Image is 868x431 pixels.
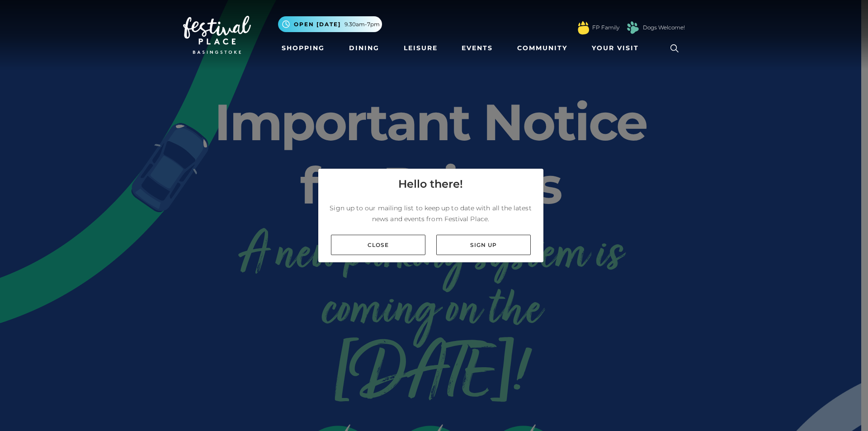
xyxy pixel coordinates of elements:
[592,24,619,32] a: FP Family
[278,16,382,32] button: Open [DATE] 9.30am-7pm
[294,20,341,28] span: Open [DATE]
[183,16,251,54] img: Festival Place Logo
[588,40,647,57] a: Your Visit
[325,203,536,224] p: Sign up to our mailing list to keep up to date with all the latest news and events from Festival ...
[331,235,425,255] a: Close
[400,40,441,57] a: Leisure
[643,24,685,32] a: Dogs Welcome!
[345,40,383,57] a: Dining
[458,40,496,57] a: Events
[514,40,571,57] a: Community
[436,235,531,255] a: Sign up
[278,40,328,57] a: Shopping
[592,43,639,53] span: Your Visit
[398,176,463,192] h4: Hello there!
[344,20,380,28] span: 9.30am-7pm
